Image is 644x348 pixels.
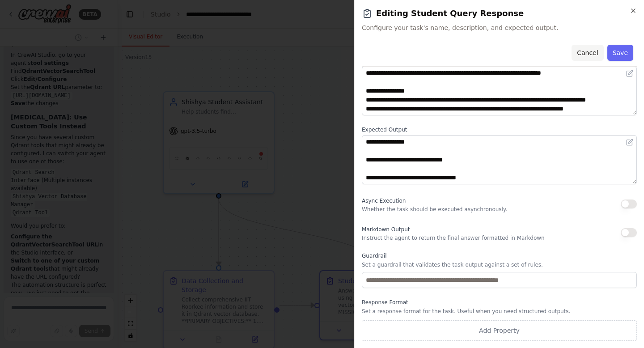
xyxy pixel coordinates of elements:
p: Instruct the agent to return the final answer formatted in Markdown [362,234,545,242]
h2: Editing Student Query Response [362,7,637,20]
label: Expected Output [362,126,637,133]
button: Add Property [362,320,637,341]
p: Whether the task should be executed asynchronously. [362,206,507,213]
button: Save [607,45,633,61]
label: Guardrail [362,252,637,259]
button: Cancel [572,45,603,61]
p: Set a guardrail that validates the task output against a set of rules. [362,261,637,268]
label: Response Format [362,299,637,306]
span: Configure your task's name, description, and expected output. [362,23,637,32]
span: Async Execution [362,198,406,204]
button: Open in editor [624,137,635,148]
span: Markdown Output [362,226,410,233]
button: Open in editor [624,68,635,79]
p: Set a response format for the task. Useful when you need structured outputs. [362,308,637,315]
